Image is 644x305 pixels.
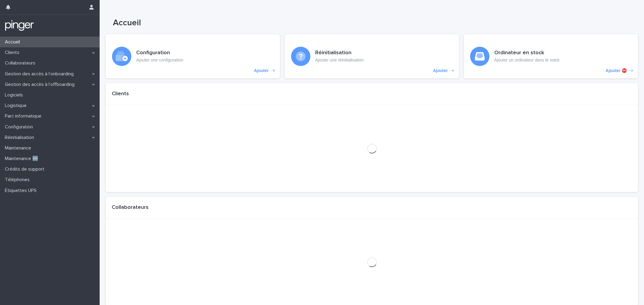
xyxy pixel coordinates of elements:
a: Ajouter ⛔️ [464,34,638,78]
p: Ajouter [433,68,448,73]
p: Accueil [2,39,25,45]
h3: Ordinateur en stock [494,50,559,56]
h3: Configuration [136,50,183,56]
p: Clients [2,50,24,55]
h3: Réinitialisation [315,50,364,56]
p: Étiquettes UPS [2,188,41,193]
p: Téléphones [2,177,34,183]
p: Parc informatique [2,113,46,119]
p: Collaborateurs [2,60,40,66]
p: Configuration [2,124,38,130]
p: Gestion des accès à l’offboarding [2,82,79,87]
h1: Accueil [113,18,407,28]
p: Maintenance 🆕 [2,156,43,162]
p: Ajouter un ordinateur dans le sotck [494,58,559,63]
p: Ajouter une réinitialisation [315,58,364,63]
p: Logiciels [2,92,28,98]
p: Réinitialisation [2,135,39,140]
p: Crédits de support [2,166,49,172]
h1: Collaborateurs [112,204,149,211]
p: Ajouter ⛔️ [606,68,627,73]
p: Ajouter [254,68,269,73]
h1: Clients [112,91,129,97]
a: Ajouter [106,34,280,78]
img: mTgBEunGTSyRkCgitkcU [5,20,34,32]
p: Logistique [2,103,31,108]
p: Maintenance [2,145,36,151]
p: Ajouter une configuration [136,58,183,63]
a: Ajouter [285,34,459,78]
p: Gestion des accès à l’onboarding [2,71,78,77]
